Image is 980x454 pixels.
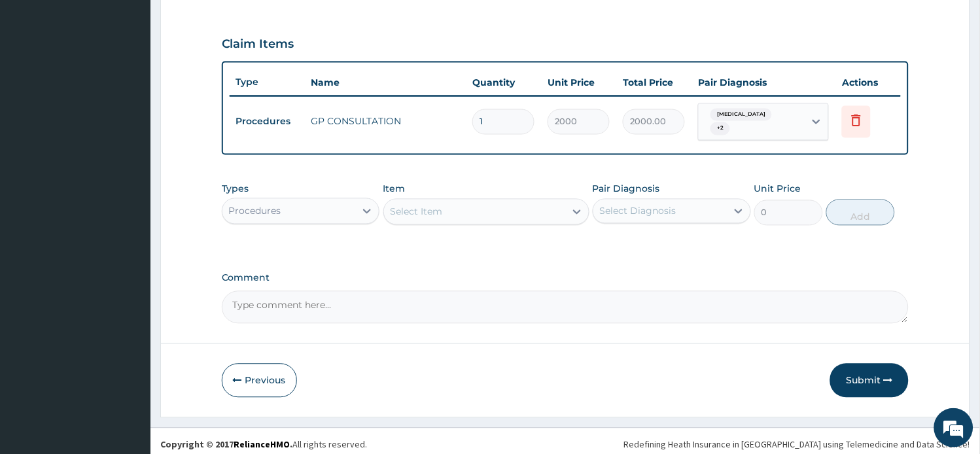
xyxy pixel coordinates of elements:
[215,7,246,38] div: Minimize live chat window
[222,37,294,52] h3: Claim Items
[305,69,466,96] th: Name
[710,122,730,135] span: + 2
[691,69,835,96] th: Pair Diagnosis
[754,183,801,196] label: Unit Price
[230,110,305,134] td: Procedures
[230,70,305,94] th: Type
[24,65,53,98] img: d_794563401_company_1708531726252_794563401
[305,109,466,135] td: GP CONSULTATION
[160,439,292,451] strong: Copyright © 2017 .
[466,69,541,96] th: Quantity
[616,69,691,96] th: Total Price
[76,141,181,273] span: We're online!
[383,183,406,196] label: Item
[68,73,220,90] div: Chat with us now
[826,200,895,226] button: Add
[593,183,660,196] label: Pair Diagnosis
[600,205,676,218] div: Select Diagnosis
[710,109,772,122] span: [MEDICAL_DATA]
[541,69,616,96] th: Unit Price
[222,184,249,195] label: Types
[7,309,249,355] textarea: Type your message and hit 'Enter'
[229,205,281,218] div: Procedures
[222,364,297,398] button: Previous
[624,438,970,451] div: Redefining Heath Insurance in [GEOGRAPHIC_DATA] using Telemedicine and Data Science!
[835,69,901,96] th: Actions
[391,205,443,218] div: Select Item
[234,439,290,451] a: RelianceHMO
[830,364,909,398] button: Submit
[222,273,909,284] label: Comment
